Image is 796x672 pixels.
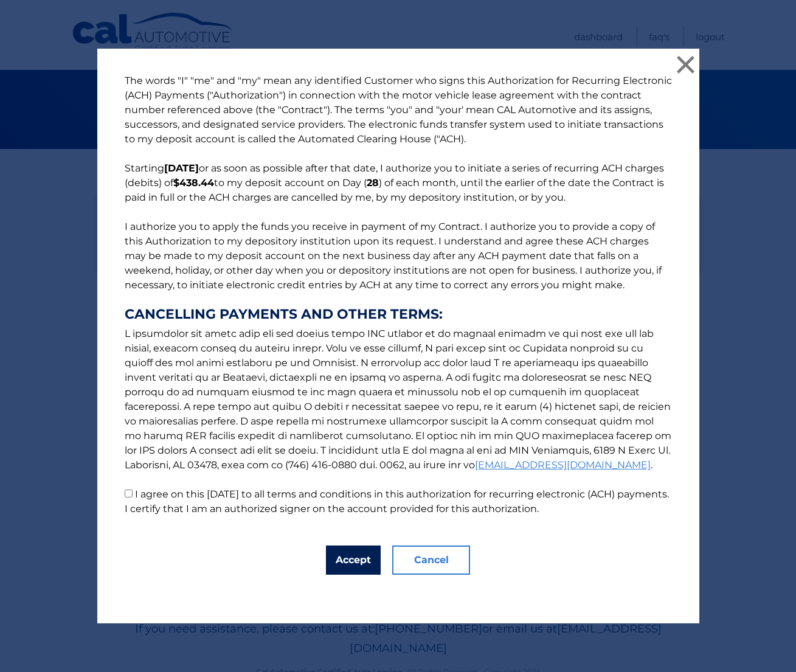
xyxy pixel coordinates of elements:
[112,74,684,516] p: The words "I" "me" and "my" mean any identified Customer who signs this Authorization for Recurri...
[326,546,381,575] button: Accept
[125,307,672,322] strong: CANCELLING PAYMENTS AND OTHER TERMS:
[125,488,669,514] label: I agree on this [DATE] to all terms and conditions in this authorization for recurring electronic...
[164,162,199,174] b: [DATE]
[475,459,651,471] a: [EMAIL_ADDRESS][DOMAIN_NAME]
[367,177,379,189] b: 28
[392,546,470,575] button: Cancel
[173,177,214,189] b: $438.44
[674,52,698,77] button: ×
